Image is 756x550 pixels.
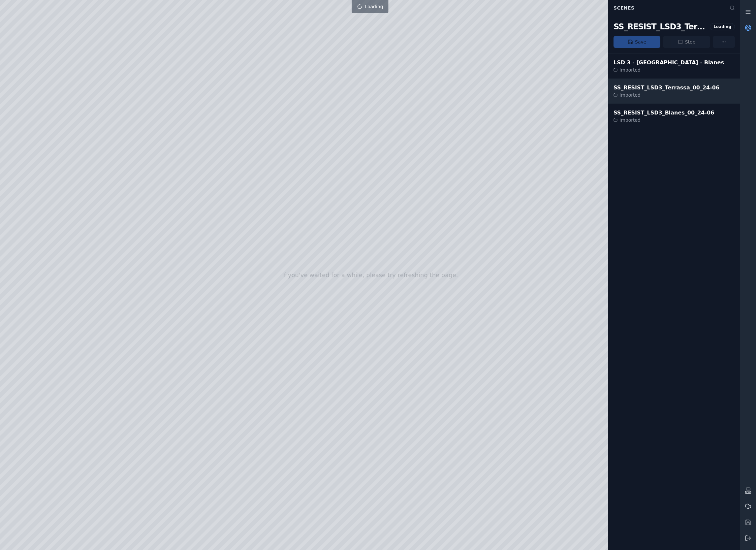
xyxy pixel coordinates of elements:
[614,21,707,32] div: SS_RESIST_LSD3_Terrassa_00_24-06
[614,67,724,73] div: Imported
[614,109,714,117] div: SS_RESIST_LSD3_Blanes_00_24-06
[614,84,719,92] div: SS_RESIST_LSD3_Terrassa_00_24-06
[365,3,383,10] span: Loading
[614,117,714,123] div: Imported
[610,2,726,14] div: Scenes
[614,59,724,67] div: LSD 3 - [GEOGRAPHIC_DATA] - Blanes
[614,92,719,98] div: Imported
[710,23,735,30] div: Loading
